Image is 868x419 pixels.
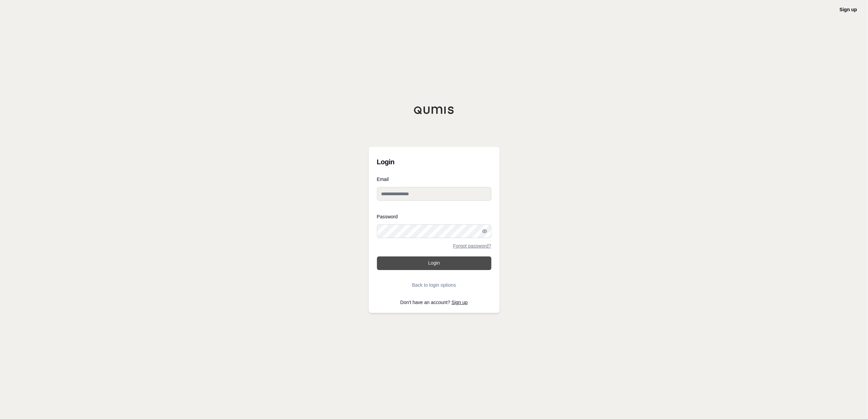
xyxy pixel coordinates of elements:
p: Don't have an account? [377,300,491,305]
label: Password [377,214,491,219]
a: Forgot password? [453,244,491,248]
a: Sign up [452,300,468,305]
a: Sign up [840,7,857,12]
button: Back to login options [377,278,491,292]
h3: Login [377,155,491,169]
button: Login [377,256,491,270]
label: Email [377,177,491,182]
img: Qumis [414,106,455,114]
